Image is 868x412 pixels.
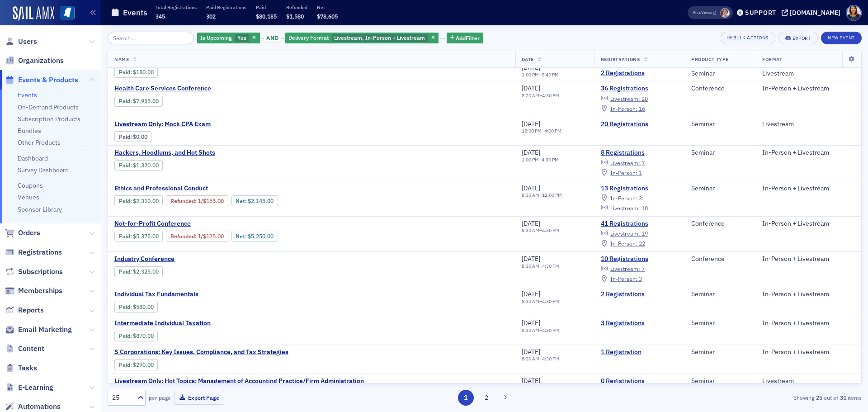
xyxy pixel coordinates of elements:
a: In-Person: 3 [601,194,642,202]
div: Livestream, In-Person + Livestream [285,33,439,44]
span: $180.00 [133,69,154,76]
label: per page [149,393,171,402]
time: 4:30 PM [542,156,559,163]
span: Industry Conference [114,255,266,263]
div: Livestream [762,120,855,128]
span: Viewing [693,9,716,16]
div: – [522,227,559,233]
time: 4:30 PM [542,92,559,99]
time: 4:30 PM [542,327,559,333]
a: 3 Registrations [601,319,679,327]
a: Paid [119,162,130,169]
div: In-Person + Livestream [762,255,855,263]
div: Seminar [691,120,750,128]
span: Profile [846,5,862,21]
span: $5,375.00 [133,233,159,240]
button: 2 [478,390,494,406]
div: Showing out of items [617,393,862,402]
span: $2,310.00 [133,198,159,204]
a: Paid [119,233,130,240]
div: – [522,327,559,333]
span: $0.00 [133,133,147,140]
a: Dashboard [18,154,48,162]
span: Tasks [18,363,37,373]
a: Livestream: 19 [601,230,648,237]
a: Refunded [170,233,195,240]
a: Registrations [5,247,62,257]
div: Paid: 3 - $58000 [114,302,158,313]
p: Total Registrations [156,4,197,10]
a: Livestream: 20 [601,95,648,102]
a: 20 Registrations [601,120,679,128]
a: Health Care Services Conference [114,85,266,93]
img: SailAMX [61,6,75,20]
div: – [522,128,561,134]
div: – [522,93,559,99]
span: $2,145.00 [248,198,274,204]
div: Export [793,36,811,41]
time: 8:30 AM [522,227,539,233]
a: Reports [5,305,44,315]
input: Search… [108,32,194,44]
span: 302 [206,13,216,20]
span: Delivery Format [288,34,329,41]
span: $78,605 [317,13,338,20]
p: Paid Registrations [206,4,246,10]
a: 1 Registration [601,348,679,356]
div: Conference [691,85,750,93]
a: Livestream Only: Hot Topics: Management of Accounting Practice/Firm Administration [114,377,364,385]
div: – [522,192,562,198]
time: 1:00 PM [522,71,539,78]
span: : [119,69,133,76]
div: Support [745,9,776,17]
a: 36 Registrations [601,85,679,93]
span: Users [18,37,37,47]
a: Email Marketing [5,325,72,335]
span: [DATE] [522,148,540,156]
a: Livestream: 10 [601,204,648,212]
button: [DOMAIN_NAME] [782,9,844,16]
span: $2,325.00 [133,268,159,275]
span: [DATE] [522,290,540,298]
span: 22 [639,240,645,247]
time: 4:30 PM [542,298,559,304]
time: 8:30 AM [522,327,539,333]
a: Sponsor Library [18,205,62,213]
div: – [522,157,559,163]
div: Seminar [691,185,750,193]
span: Registrations [18,247,62,257]
strong: 31 [838,393,848,402]
span: Livestream : [610,265,640,272]
span: Lydia Carlisle [720,8,730,18]
span: : [119,233,133,240]
a: Paid [119,332,130,339]
div: Paid: 3 - $29000 [114,359,158,370]
span: $1,580 [286,13,304,20]
span: $870.00 [133,332,154,339]
a: In-Person: 3 [601,275,642,283]
a: Individual Tax Fundamentals [114,290,266,298]
span: Reports [18,305,44,315]
div: Seminar [691,149,750,157]
span: : [119,332,133,339]
a: Tasks [5,363,37,373]
div: In-Person + Livestream [762,149,855,157]
time: 4:00 PM [544,128,561,134]
a: View Homepage [54,6,75,21]
div: 25 [112,393,132,403]
span: In-Person : [610,240,637,247]
div: Paid: 14 - $231000 [114,195,163,206]
a: 2 Registrations [601,290,679,298]
span: Livestream Only: Mock CPA Exam [114,120,266,128]
div: Livestream [762,377,855,385]
div: In-Person + Livestream [762,185,855,193]
time: 4:30 PM [542,263,559,269]
span: 345 [156,13,165,20]
div: Conference [691,255,750,263]
a: Not-for-Profit Conference [114,220,345,228]
span: Memberships [18,286,62,296]
time: 12:00 PM [522,128,542,134]
span: Livestream : [610,159,640,166]
a: In-Person: 16 [601,105,645,112]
